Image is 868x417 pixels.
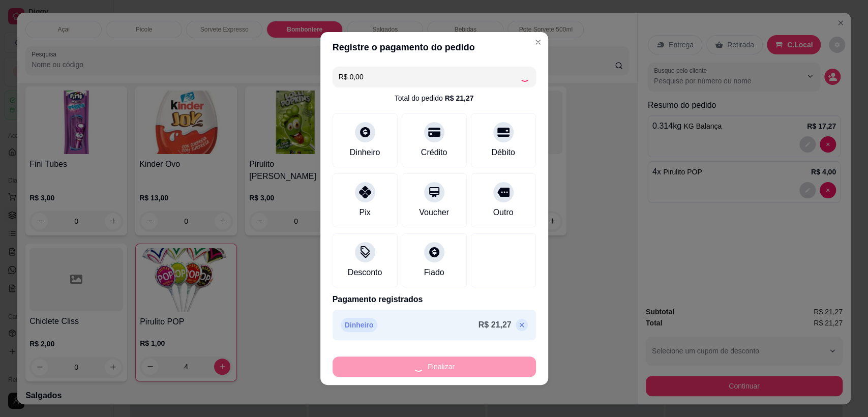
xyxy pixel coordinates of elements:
[530,34,546,50] button: Close
[493,206,513,219] div: Outro
[421,146,447,159] div: Crédito
[491,146,515,159] div: Débito
[424,266,444,279] div: Fiado
[419,206,449,219] div: Voucher
[339,67,520,87] input: Ex.: hambúrguer de cordeiro
[333,293,536,306] p: Pagamento registrados
[445,93,474,103] div: R$ 21,27
[341,318,378,332] p: Dinheiro
[359,206,370,219] div: Pix
[478,319,512,331] p: R$ 21,27
[320,32,548,63] header: Registre o pagamento do pedido
[395,93,474,103] div: Total do pedido
[350,146,380,159] div: Dinheiro
[348,266,382,279] div: Desconto
[520,72,530,82] div: Loading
